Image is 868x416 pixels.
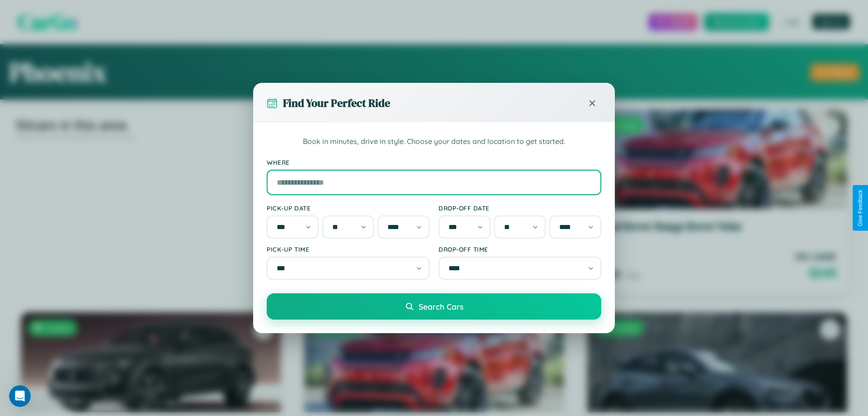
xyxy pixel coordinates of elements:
label: Pick-up Time [267,245,429,253]
h3: Find Your Perfect Ride [283,96,390,110]
label: Where [267,158,601,166]
p: Book in minutes, drive in style. Choose your dates and location to get started. [267,136,601,148]
label: Drop-off Time [439,245,601,253]
span: Search Cars [419,301,463,311]
label: Pick-up Date [267,204,429,212]
button: Search Cars [267,293,601,320]
label: Drop-off Date [439,204,601,212]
